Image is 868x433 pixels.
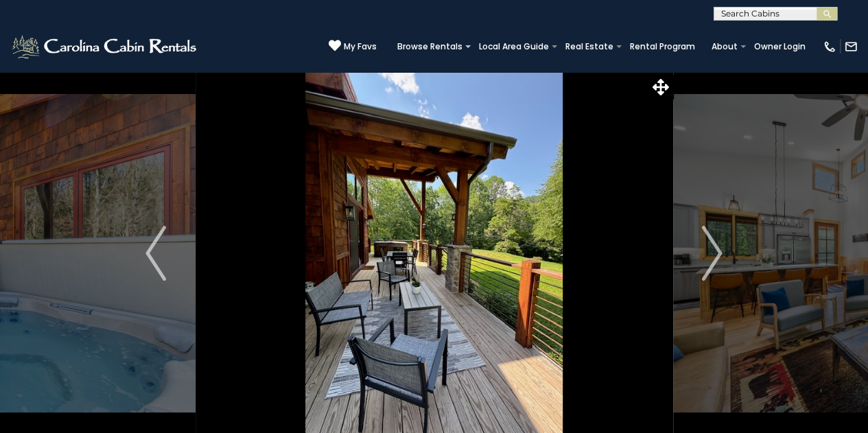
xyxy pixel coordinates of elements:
span: My Favs [344,40,377,53]
img: arrow [145,226,166,281]
a: My Favs [329,39,377,54]
img: White-1-2.png [10,33,200,60]
img: mail-regular-white.png [844,40,858,54]
a: Rental Program [623,37,702,56]
img: arrow [702,226,723,281]
a: About [705,37,744,56]
a: Browse Rentals [390,37,469,56]
a: Local Area Guide [472,37,556,56]
a: Owner Login [747,37,812,56]
a: Real Estate [559,37,620,56]
img: phone-regular-white.png [823,40,836,54]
